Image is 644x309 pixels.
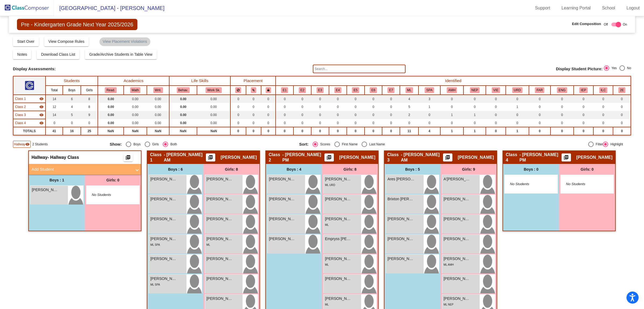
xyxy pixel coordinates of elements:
[293,127,311,135] td: 0
[81,111,98,119] td: 9
[382,119,400,127] td: 0
[486,127,506,135] td: 0
[246,95,261,103] td: 0
[39,121,44,125] mat-icon: visibility
[418,86,440,95] th: Home Language - Spanish
[352,87,359,93] button: E5
[276,95,293,103] td: 0
[329,103,347,111] td: 0
[230,119,246,127] td: 0
[365,95,382,103] td: 0
[246,127,261,135] td: 0
[110,142,122,147] span: Show:
[593,86,613,95] th: ILC
[261,103,276,111] td: 0
[246,86,261,95] th: Keep with students
[261,111,276,119] td: 0
[13,103,46,111] td: Wendy Hanson - Hanson PM
[463,95,486,103] td: 0
[13,66,56,71] span: Display Assessments:
[13,95,46,103] td: Wendy Hanson - Hanson AM
[598,4,619,12] a: School
[400,103,418,111] td: 5
[150,152,164,163] span: Class 1
[293,86,311,95] th: Asian
[550,95,573,103] td: 0
[401,152,443,163] span: - [PERSON_NAME] AM
[32,142,48,147] span: 2 Students
[550,111,573,119] td: 0
[169,119,197,127] td: 0.00
[440,127,463,135] td: 1
[197,119,230,127] td: 0.00
[230,103,246,111] td: 0
[147,127,169,135] td: NaN
[46,76,98,86] th: Students
[281,87,288,93] button: E1
[13,127,46,135] td: TOTALS
[124,103,147,111] td: 0.00
[447,87,457,93] button: AMH
[535,87,544,93] button: FAR
[365,119,382,127] td: 0
[41,52,75,57] span: Download Class List
[197,111,230,119] td: 0.00
[206,176,233,182] span: [PERSON_NAME]
[17,19,137,30] span: Pre - Kindergarten Grade Next Year 2025/2026
[63,127,81,135] td: 16
[206,153,215,161] button: Print Students Details
[246,119,261,127] td: 0
[311,86,329,95] th: Black or African American
[63,119,81,127] td: 0
[506,152,520,163] span: Class 4
[266,164,322,175] div: Boys : 4
[85,175,141,185] div: Girls: 0
[326,155,332,162] mat-icon: picture_as_pdf
[443,153,452,161] button: Print Students Details
[486,103,506,111] td: 0
[17,39,34,44] span: Start Over
[347,103,365,111] td: 0
[492,87,500,93] button: VIE
[13,50,32,59] button: Notes
[593,111,613,119] td: 0
[340,142,358,147] div: First Name
[13,119,46,127] td: Natacha Degrassa - Phillips PM
[15,96,26,101] span: Class 1
[562,153,571,161] button: Print Students Details
[529,127,551,135] td: 0
[131,142,141,147] div: Boys
[593,119,613,127] td: 0
[46,119,63,127] td: 0
[230,95,246,103] td: 0
[506,103,529,111] td: 1
[39,97,44,101] mat-icon: visibility
[206,87,222,93] button: Work Sk.
[203,164,259,175] div: Girls: 8
[177,87,190,93] button: Behav.
[613,95,631,103] td: 0
[347,127,365,135] td: 0
[311,127,329,135] td: 0
[230,86,246,95] th: Keep away students
[418,119,440,127] td: 0
[92,192,126,198] span: No Students
[440,86,463,95] th: Home Language - Amharic
[486,111,506,119] td: 0
[81,86,98,95] th: Girls
[125,155,131,162] mat-icon: picture_as_pdf
[293,119,311,127] td: 0
[169,103,197,111] td: 0.00
[623,22,627,27] span: On
[46,95,63,103] td: 14
[347,119,365,127] td: 0
[39,113,44,117] mat-icon: visibility
[276,76,631,86] th: Identified
[463,119,486,127] td: 0
[15,121,26,125] span: Class 4
[39,105,44,109] mat-icon: visibility
[599,87,607,93] button: ILC
[63,95,81,103] td: 6
[574,86,594,95] th: Individualized Education Plan
[150,142,159,147] div: Girls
